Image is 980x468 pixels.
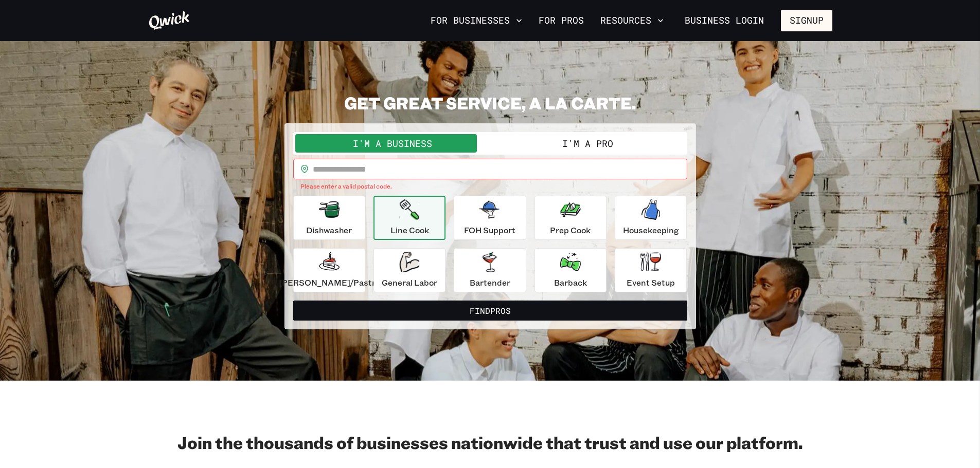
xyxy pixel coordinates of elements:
[534,248,607,292] button: Barback
[293,301,687,321] button: FindPros
[454,248,526,292] button: Bartender
[470,276,510,289] p: Bartender
[490,134,685,153] button: I'm a Pro
[550,224,591,236] p: Prep Cook
[293,196,365,240] button: Dishwasher
[382,276,437,289] p: General Labor
[295,134,490,153] button: I'm a Business
[373,248,446,292] button: General Labor
[390,224,429,236] p: Line Cook
[148,432,832,453] h2: Join the thousands of businesses nationwide that trust and use our platform.
[454,196,526,240] button: FOH Support
[279,276,380,289] p: [PERSON_NAME]/Pastry
[676,10,773,31] a: Business Login
[615,196,687,240] button: Housekeeping
[300,181,680,192] p: Please enter a valid postal code.
[426,12,526,29] button: For Businesses
[284,92,696,113] h2: GET GREAT SERVICE, A LA CARTE.
[534,196,607,240] button: Prep Cook
[623,224,679,236] p: Housekeeping
[306,224,352,236] p: Dishwasher
[596,12,668,29] button: Resources
[781,10,832,31] button: Signup
[615,248,687,292] button: Event Setup
[373,196,446,240] button: Line Cook
[554,276,587,289] p: Barback
[464,224,515,236] p: FOH Support
[534,12,588,29] a: For Pros
[627,276,675,289] p: Event Setup
[293,248,365,292] button: [PERSON_NAME]/Pastry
